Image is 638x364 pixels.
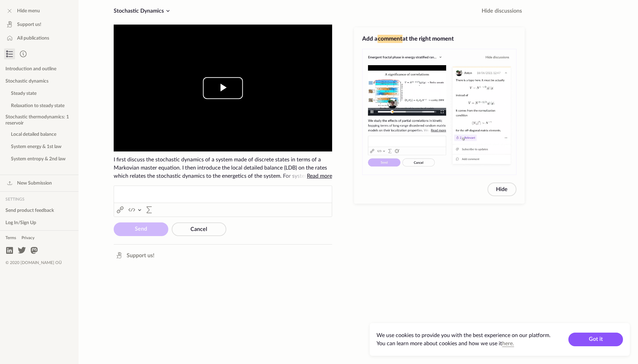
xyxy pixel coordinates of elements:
button: Cancel [172,222,226,236]
button: Stochastic Dynamics [111,5,175,16]
span: Stochastic Dynamics [114,8,164,14]
button: Got it [568,333,623,346]
span: Send [135,226,147,232]
button: Hide [487,183,516,196]
span: comment [378,35,402,43]
span: We use cookies to provide you with the best experience on our platform. You can learn more about ... [377,333,551,346]
span: Support us! [127,251,154,260]
h3: Add a at the right moment [362,35,516,43]
div: Video Player [114,25,332,151]
button: Send [114,222,168,236]
span: Hide discussions [482,7,522,15]
a: here. [502,341,514,346]
span: I first discuss the stochastic dynamics of a system made of discrete states in terms of a Markovi... [114,156,332,180]
span: Cancel [190,227,207,232]
a: Support us! [112,250,157,261]
span: Read more [307,173,332,179]
button: Play Video [203,77,243,99]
